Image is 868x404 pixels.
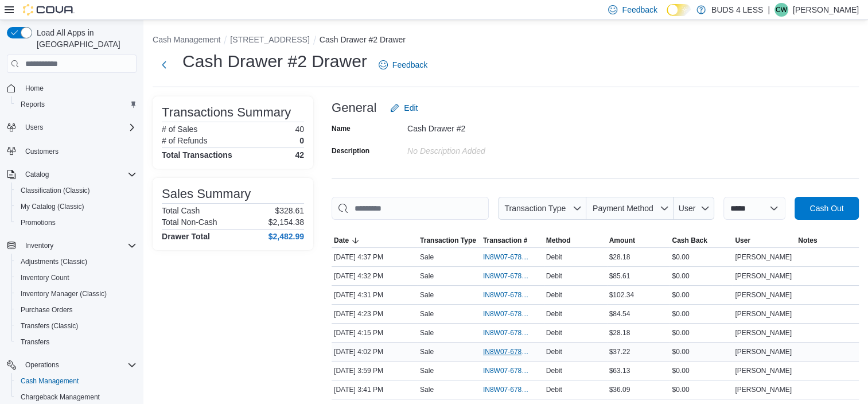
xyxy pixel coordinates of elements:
button: Inventory [21,239,58,252]
span: [PERSON_NAME] [735,271,792,281]
button: IN8W07-678759 [483,345,542,359]
span: $84.54 [609,309,630,318]
a: Inventory Count [16,271,74,285]
span: Feedback [392,59,427,71]
button: IN8W07-678802 [483,307,542,321]
span: Customers [25,147,59,156]
button: Cash Drawer #2 Drawer [320,35,406,44]
span: Transfers (Classic) [21,321,78,331]
span: Cash Management [21,376,79,386]
button: Operations [2,357,141,373]
label: Description [332,146,369,156]
button: Catalog [2,166,141,182]
span: My Catalog (Classic) [16,200,137,213]
h1: Cash Drawer #2 Drawer [182,50,367,73]
span: Classification (Classic) [16,184,137,197]
a: Promotions [16,216,60,230]
h6: # of Sales [162,125,197,134]
button: Transaction # [481,234,544,247]
button: Home [2,80,141,96]
a: Home [21,81,48,95]
span: Users [25,123,43,132]
div: $0.00 [670,345,733,359]
button: [STREET_ADDRESS] [230,35,309,44]
span: $28.18 [609,328,630,337]
div: $0.00 [670,307,733,321]
div: $0.00 [670,269,733,283]
span: $63.13 [609,366,630,375]
span: Date [334,236,349,245]
a: My Catalog (Classic) [16,200,89,213]
h3: Transactions Summary [162,106,291,119]
button: Purchase Orders [11,302,141,318]
span: Debit [546,309,562,318]
a: Transfers (Classic) [16,319,83,333]
a: Purchase Orders [16,303,77,317]
div: [DATE] 4:32 PM [332,269,418,283]
span: IN8W07-678725 [483,385,530,394]
a: Transfers [16,335,54,349]
button: Notes [796,234,859,247]
span: Transfers (Classic) [16,319,137,333]
span: Home [21,81,137,95]
p: 40 [295,125,304,134]
span: [PERSON_NAME] [735,309,792,318]
span: Operations [25,360,59,370]
button: Method [544,234,607,247]
span: Transaction Type [420,236,476,245]
span: Cash Out [809,203,843,214]
button: Inventory Count [11,270,141,286]
p: BUDS 4 LESS [711,3,763,17]
span: Cash Back [672,236,707,245]
span: Chargeback Management [16,390,137,404]
span: $28.18 [609,252,630,262]
div: Cody Woods [774,3,788,17]
h3: General [332,101,376,115]
span: User [679,204,696,213]
p: Sale [420,366,434,375]
button: Operations [21,358,64,372]
h6: Total Cash [162,206,200,215]
span: Debit [546,271,562,281]
span: Adjustments (Classic) [16,255,137,269]
button: IN8W07-678826 [483,250,542,264]
button: Catalog [21,168,53,181]
span: Inventory Count [16,271,137,285]
button: IN8W07-678780 [483,326,542,340]
span: [PERSON_NAME] [735,366,792,375]
span: User [735,236,750,245]
input: This is a search bar. As you type, the results lower in the page will automatically filter. [332,197,489,220]
div: $0.00 [670,326,733,340]
div: [DATE] 4:37 PM [332,250,418,264]
button: Users [2,119,141,135]
h6: Total Non-Cash [162,217,217,227]
span: Purchase Orders [21,305,73,314]
p: Sale [420,347,434,356]
span: Customers [21,143,137,158]
span: $37.22 [609,347,630,356]
img: Cova [23,4,75,15]
span: Transaction # [483,236,527,245]
span: $102.34 [609,290,634,300]
span: IN8W07-678802 [483,309,530,318]
span: [PERSON_NAME] [735,328,792,337]
h3: Sales Summary [162,187,251,201]
span: Inventory Count [21,273,69,282]
button: Transaction Type [418,234,481,247]
span: Purchase Orders [16,303,137,317]
p: Sale [420,328,434,337]
span: Debit [546,347,562,356]
button: Classification (Classic) [11,182,141,199]
span: IN8W07-678815 [483,290,530,300]
button: IN8W07-678815 [483,288,542,302]
span: Debit [546,385,562,394]
span: Amount [609,236,635,245]
button: Cash Back [670,234,733,247]
button: Date [332,234,418,247]
button: Cash Management [153,35,220,44]
button: Transfers [11,334,141,350]
button: Inventory Manager (Classic) [11,286,141,302]
div: No Description added [407,142,561,156]
p: $328.61 [275,206,304,215]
